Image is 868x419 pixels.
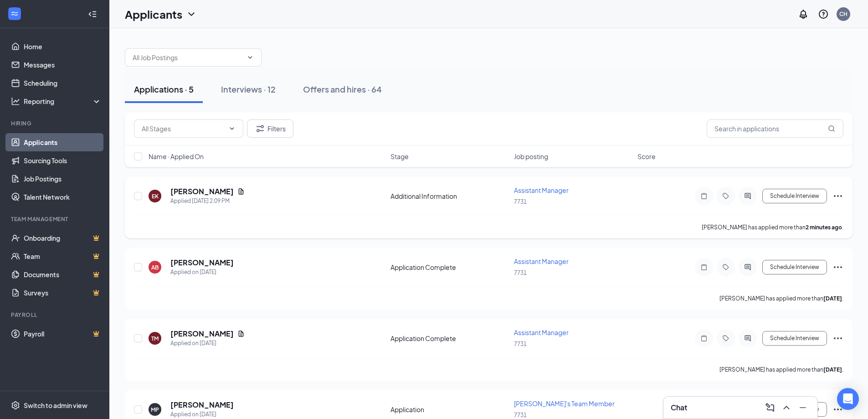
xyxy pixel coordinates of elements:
[742,335,753,342] svg: ActiveChat
[719,295,843,302] p: [PERSON_NAME] has applied more than .
[720,192,731,200] svg: Tag
[742,192,753,200] svg: ActiveChat
[765,402,776,413] svg: ComposeMessage
[88,10,97,19] svg: Collapse
[514,269,527,276] span: 7731
[798,9,809,20] svg: Notifications
[170,268,234,277] div: Applied on [DATE]
[514,198,527,205] span: 7731
[832,191,843,202] svg: Ellipses
[699,264,709,271] svg: Note
[142,124,225,134] input: All Stages
[823,295,842,302] b: [DATE]
[11,401,20,410] svg: Settings
[762,331,827,346] button: Schedule Interview
[170,258,234,268] h5: [PERSON_NAME]
[514,328,569,336] span: Assistant Manager
[247,119,293,138] button: Filter Filters
[779,400,794,415] button: ChevronUp
[186,9,197,20] svg: ChevronDown
[170,197,245,206] div: Applied [DATE] 2:09 PM
[702,223,843,231] p: [PERSON_NAME] has applied more than .
[390,334,508,343] div: Application Complete
[699,192,709,200] svg: Note
[742,264,753,271] svg: ActiveChat
[832,262,843,273] svg: Ellipses
[24,265,102,284] a: DocumentsCrown
[24,56,102,74] a: Messages
[828,125,835,132] svg: MagnifyingGlass
[170,186,234,197] h5: [PERSON_NAME]
[24,170,102,188] a: Job Postings
[24,188,102,206] a: Talent Network
[237,188,245,195] svg: Document
[699,335,709,342] svg: Note
[24,74,102,92] a: Scheduling
[514,186,569,194] span: Assistant Manager
[823,366,842,373] b: [DATE]
[797,402,808,413] svg: Minimize
[24,284,102,302] a: SurveysCrown
[247,54,254,61] svg: ChevronDown
[514,412,527,419] span: 7731
[125,6,182,22] h1: Applicants
[818,9,829,20] svg: QuestionInfo
[796,400,810,415] button: Minimize
[24,401,87,410] div: Switch to admin view
[10,9,19,18] svg: WorkstreamLogo
[228,125,236,132] svg: ChevronDown
[24,151,102,170] a: Sourcing Tools
[832,404,843,415] svg: Ellipses
[832,333,843,344] svg: Ellipses
[390,152,409,161] span: Stage
[152,192,159,200] div: EK
[514,257,569,265] span: Assistant Manager
[720,264,731,271] svg: Tag
[837,388,859,410] div: Open Intercom Messenger
[839,10,847,18] div: CH
[11,119,100,127] div: Hiring
[24,325,102,343] a: PayrollCrown
[762,189,827,203] button: Schedule Interview
[763,400,777,415] button: ComposeMessage
[719,366,843,373] p: [PERSON_NAME] has applied more than .
[170,329,234,339] h5: [PERSON_NAME]
[806,224,842,231] b: 2 minutes ago
[24,97,102,106] div: Reporting
[390,191,508,201] div: Additional Information
[11,311,100,319] div: Payroll
[170,400,234,410] h5: [PERSON_NAME]
[151,264,159,271] div: AB
[514,399,615,408] span: [PERSON_NAME]'s Team Member
[514,341,527,347] span: 7731
[221,83,276,95] div: Interviews · 12
[24,247,102,265] a: TeamCrown
[24,229,102,247] a: OnboardingCrown
[237,330,245,337] svg: Document
[151,406,159,414] div: MP
[151,335,159,342] div: TM
[303,83,382,95] div: Offers and hires · 64
[11,97,20,106] svg: Analysis
[133,52,243,62] input: All Job Postings
[671,403,687,413] h3: Chat
[390,405,508,414] div: Application
[514,152,548,161] span: Job posting
[390,263,508,272] div: Application Complete
[24,37,102,56] a: Home
[781,402,792,413] svg: ChevronUp
[637,152,656,161] span: Score
[149,152,204,161] span: Name · Applied On
[707,119,843,138] input: Search in applications
[720,335,731,342] svg: Tag
[11,215,100,223] div: Team Management
[170,410,234,419] div: Applied on [DATE]
[762,260,827,274] button: Schedule Interview
[170,339,245,348] div: Applied on [DATE]
[255,123,266,134] svg: Filter
[24,133,102,151] a: Applicants
[134,83,194,95] div: Applications · 5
